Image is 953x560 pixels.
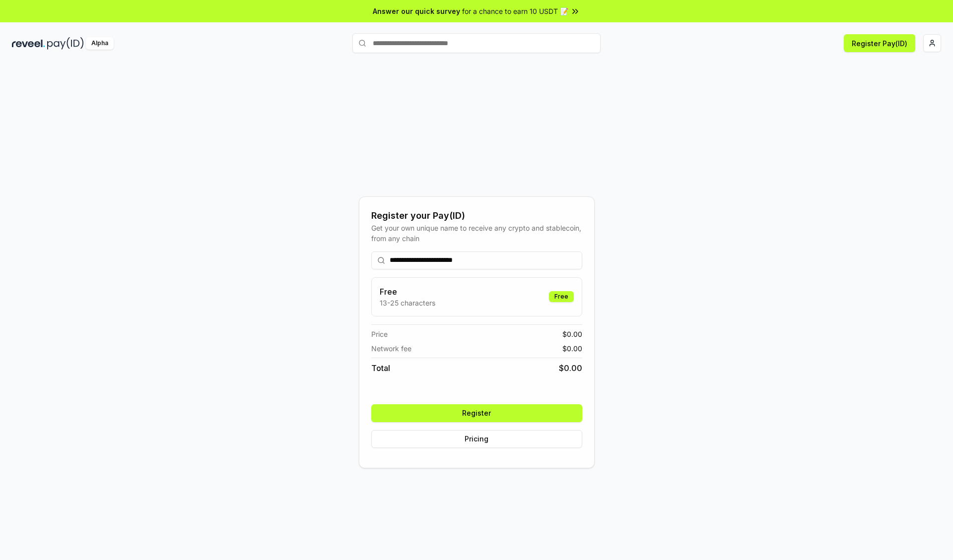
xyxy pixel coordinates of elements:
[373,6,460,16] span: Answer our quick survey
[371,329,388,339] span: Price
[86,37,114,50] div: Alpha
[562,343,582,354] span: $ 0.00
[371,209,582,223] div: Register your Pay(ID)
[549,291,574,302] div: Free
[12,37,45,50] img: reveel_dark
[462,6,568,16] span: for a chance to earn 10 USDT 📝
[371,362,390,374] span: Total
[559,362,582,374] span: $ 0.00
[371,343,411,354] span: Network fee
[844,34,915,52] button: Register Pay(ID)
[562,329,582,339] span: $ 0.00
[371,404,582,422] button: Register
[371,223,582,244] div: Get your own unique name to receive any crypto and stablecoin, from any chain
[380,286,435,298] h3: Free
[380,298,435,308] p: 13-25 characters
[371,430,582,448] button: Pricing
[47,37,84,50] img: pay_id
